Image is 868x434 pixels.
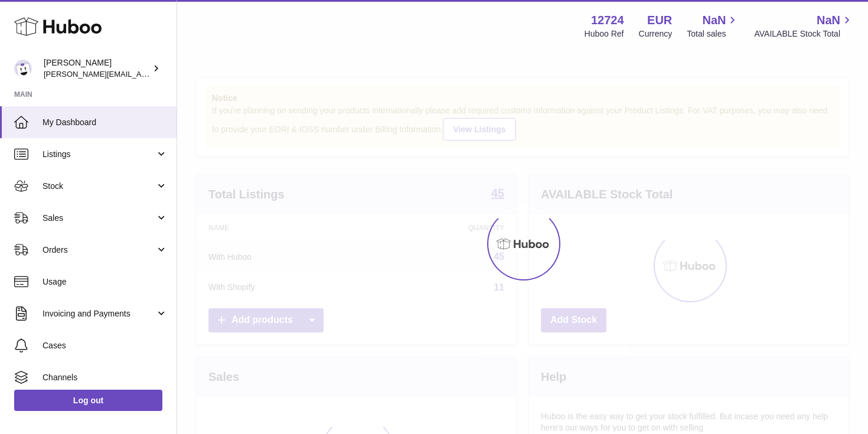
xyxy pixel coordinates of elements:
[43,276,168,288] span: Usage
[43,244,155,256] span: Orders
[44,69,237,79] span: [PERSON_NAME][EMAIL_ADDRESS][DOMAIN_NAME]
[817,12,840,28] span: NaN
[687,28,739,40] span: Total sales
[14,390,162,411] a: Log out
[687,12,739,40] a: NaN Total sales
[43,372,168,383] span: Channels
[43,308,155,319] span: Invoicing and Payments
[585,28,624,40] div: Huboo Ref
[647,12,672,28] strong: EUR
[14,60,32,77] img: sebastian@ffern.co
[43,149,155,160] span: Listings
[591,12,624,28] strong: 12724
[43,340,168,351] span: Cases
[639,28,673,40] div: Currency
[43,117,168,128] span: My Dashboard
[754,28,854,40] span: AVAILABLE Stock Total
[754,12,854,40] a: NaN AVAILABLE Stock Total
[702,12,726,28] span: NaN
[43,213,155,224] span: Sales
[43,181,155,192] span: Stock
[44,57,150,80] div: [PERSON_NAME]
